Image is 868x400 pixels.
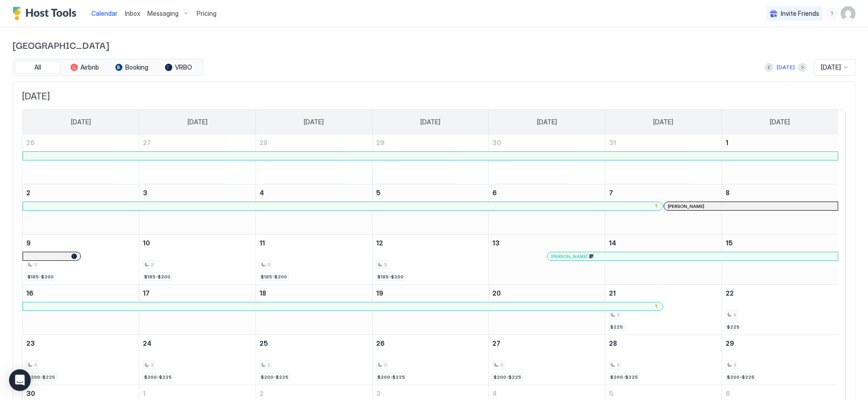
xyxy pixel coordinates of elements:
td: November 22, 2025 [722,285,838,335]
a: November 20, 2025 [489,285,605,301]
button: Booking [109,61,154,74]
span: 8 [726,189,730,197]
a: November 23, 2025 [23,335,139,352]
a: October 29, 2025 [373,134,489,151]
a: November 26, 2025 [373,335,489,352]
span: [GEOGRAPHIC_DATA] [13,38,855,52]
span: 25 [259,339,268,347]
span: [DATE] [537,118,557,126]
span: 2 [26,189,30,197]
a: Tuesday [295,110,333,134]
span: 3 [733,312,736,318]
a: November 8, 2025 [722,184,838,201]
a: November 18, 2025 [256,285,372,301]
span: Pricing [197,9,217,18]
td: November 12, 2025 [372,235,489,285]
span: 27 [492,339,500,347]
span: 28 [609,339,617,347]
span: Messaging [147,9,179,18]
span: 14 [609,239,616,247]
td: October 29, 2025 [372,134,489,184]
td: November 28, 2025 [605,335,722,385]
span: [PERSON_NAME] [551,254,588,259]
span: 3 [617,362,619,368]
span: Calendar [91,9,118,17]
span: 17 [143,289,150,297]
td: November 26, 2025 [372,335,489,385]
a: October 26, 2025 [23,134,139,151]
a: November 11, 2025 [256,235,372,251]
td: October 27, 2025 [139,134,256,184]
a: November 6, 2025 [489,184,605,201]
span: 3 [376,390,381,397]
span: 3 [500,362,503,368]
a: Inbox [125,9,140,18]
a: November 25, 2025 [256,335,372,352]
td: November 17, 2025 [139,285,256,335]
a: November 5, 2025 [373,184,489,201]
span: $200-$225 [727,374,755,380]
span: 4 [492,390,497,397]
td: November 3, 2025 [139,184,256,235]
td: November 27, 2025 [489,335,605,385]
a: Saturday [761,110,799,134]
a: October 30, 2025 [489,134,605,151]
a: Thursday [528,110,566,134]
span: 23 [26,339,35,347]
a: November 12, 2025 [373,235,489,251]
a: November 7, 2025 [605,184,722,201]
a: November 29, 2025 [722,335,838,352]
a: November 21, 2025 [605,285,722,301]
td: November 21, 2025 [605,285,722,335]
td: October 26, 2025 [23,134,139,184]
span: Booking [125,63,148,71]
a: November 15, 2025 [722,235,838,251]
span: 9 [26,239,31,247]
span: [DATE] [653,118,673,126]
td: November 20, 2025 [489,285,605,335]
a: November 4, 2025 [256,184,372,201]
span: 22 [726,289,734,297]
button: All [15,61,60,74]
span: 3 [267,262,270,268]
span: 3 [151,362,153,368]
span: 12 [376,239,383,247]
span: 3 [34,362,37,368]
span: 3 [384,362,387,368]
span: 2 [34,262,37,268]
span: [DATE] [22,91,846,102]
span: 31 [609,139,616,146]
span: 30 [492,139,501,146]
a: November 19, 2025 [373,285,489,301]
span: $225 [610,324,623,330]
span: 1 [726,139,728,146]
td: November 1, 2025 [722,134,838,184]
span: 30 [26,390,35,397]
span: 16 [26,289,33,297]
button: [DATE] [775,62,796,73]
span: 5 [376,189,381,197]
span: 21 [609,289,616,297]
span: 29 [726,339,734,347]
div: [DATE] [777,63,795,71]
a: November 9, 2025 [23,235,139,251]
a: Monday [179,110,217,134]
span: 20 [492,289,501,297]
span: 3 [733,362,736,368]
span: 15 [726,239,733,247]
td: November 18, 2025 [255,285,372,335]
a: November 27, 2025 [489,335,605,352]
span: 3 [151,262,153,268]
td: November 23, 2025 [23,335,139,385]
span: 3 [617,312,619,318]
a: November 22, 2025 [722,285,838,301]
span: [DATE] [770,118,790,126]
div: User profile [841,6,855,21]
span: $200-$225 [377,374,405,380]
div: [PERSON_NAME] [668,203,834,209]
span: 29 [376,139,385,146]
td: November 10, 2025 [139,235,256,285]
span: All [34,63,41,71]
td: November 13, 2025 [489,235,605,285]
span: 3 [384,262,387,268]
